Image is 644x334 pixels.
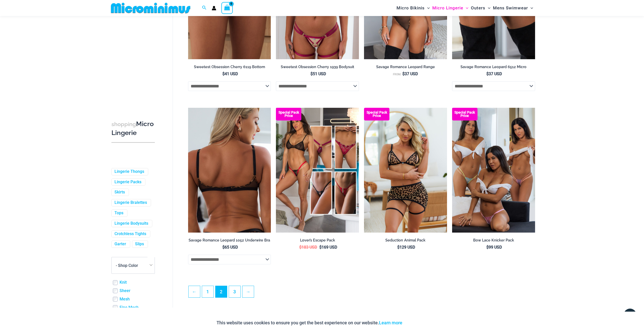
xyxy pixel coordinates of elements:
[319,245,337,250] bdi: 169 USD
[111,257,155,274] span: - Shop Color
[364,238,447,243] h2: Seduction Animal Pack
[394,1,535,15] nav: Site Navigation
[188,65,271,71] a: Sweetest Obsession Cherry 6119 Bottom
[216,286,227,297] span: Page 2
[222,71,225,76] span: $
[114,241,126,247] a: Garter
[486,71,502,76] bdi: 37 USD
[189,286,200,297] a: ←
[471,2,485,14] span: Outers
[452,65,535,71] a: Savage Romance Leopard 6512 Micro
[222,245,225,250] span: $
[114,221,148,226] a: Lingerie Bodysuits
[116,263,138,268] span: - Shop Color
[470,2,492,14] a: OutersMenu ToggleMenu Toggle
[463,2,468,14] span: Menu Toggle
[431,2,470,14] a: Micro LingerieMenu ToggleMenu Toggle
[111,120,155,137] h3: Micro Lingerie
[319,245,322,250] span: $
[276,65,359,69] h2: Sweetest Obsession Cherry 1939 Bodysuit
[114,200,147,205] a: Lingerie Bralettes
[432,2,463,14] span: Micro Lingerie
[379,320,402,325] a: Learn more
[310,71,313,76] span: $
[114,190,125,195] a: Skirts
[188,238,271,245] a: Savage Romance Leopard 1052 Underwire Bra
[112,257,155,274] span: - Shop Color
[364,108,447,232] a: Seduction Animal 1034 Bra 6034 Thong 5019 Skirt 02 Seduction Animal 1034 Bra 6034 Thong 5019 Skir...
[114,231,146,237] a: Crotchless Tights
[188,108,271,232] a: Savage Romance Leopard 1052 Underwire Bra 01Savage Romance Leopard 1052 Underwire Bra 02Savage Ro...
[120,297,130,302] a: Mesh
[452,108,535,232] a: Bow Lace Knicker Pack Bow Lace Mint Multi 601 Thong 03Bow Lace Mint Multi 601 Thong 03
[120,280,127,285] a: Knit
[202,5,207,11] a: Search icon link
[393,73,401,76] span: From:
[310,71,326,76] bdi: 51 USD
[299,245,302,250] span: $
[395,2,431,14] a: Micro BikinisMenu ToggleMenu Toggle
[528,2,533,14] span: Menu Toggle
[364,111,389,117] b: Special Pack Price
[406,317,428,329] button: Accept
[492,2,534,14] a: Mens SwimwearMenu ToggleMenu Toggle
[114,179,141,185] a: Lingerie Packs
[212,6,216,10] a: Account icon link
[397,245,400,250] span: $
[114,210,123,216] a: Tops
[120,288,130,294] a: Sheer
[397,245,415,250] bdi: 129 USD
[120,305,139,310] a: Fine Mesh
[425,2,430,14] span: Menu Toggle
[188,238,271,243] h2: Savage Romance Leopard 1052 Underwire Bra
[217,319,402,327] p: This website uses cookies to ensure you get the best experience on our website.
[364,65,447,69] h2: Savage Romance Leopard Range
[188,65,271,69] h2: Sweetest Obsession Cherry 6119 Bottom
[276,65,359,71] a: Sweetest Obsession Cherry 1939 Bodysuit
[485,2,490,14] span: Menu Toggle
[452,108,535,232] img: Bow Lace Knicker Pack
[364,108,447,232] img: Seduction Animal 1034 Bra 6034 Thong 5019 Skirt 02
[364,238,447,245] a: Seduction Animal Pack
[242,286,254,297] a: →
[114,169,144,174] a: Lingerie Thongs
[135,241,144,247] a: Slips
[486,71,489,76] span: $
[493,2,528,14] span: Mens Swimwear
[299,245,317,250] bdi: 183 USD
[276,111,301,117] b: Special Pack Price
[222,71,238,76] bdi: 41 USD
[222,245,238,250] bdi: 65 USD
[486,245,502,250] bdi: 99 USD
[221,2,233,14] a: View Shopping Cart, empty
[111,2,157,104] iframe: TrustedSite Certified
[402,71,418,76] bdi: 37 USD
[276,108,359,232] img: Lovers Escape Pack
[364,65,447,71] a: Savage Romance Leopard Range
[276,238,359,245] a: Lover’s Escape Pack
[109,2,192,14] img: MM SHOP LOGO FLAT
[188,108,271,232] img: Savage Romance Leopard 1052 Underwire Bra 02
[229,286,240,297] a: Page 3
[276,238,359,243] h2: Lover’s Escape Pack
[402,71,405,76] span: $
[452,65,535,69] h2: Savage Romance Leopard 6512 Micro
[452,238,535,243] h2: Bow Lace Knicker Pack
[111,121,136,127] span: shopping
[452,238,535,245] a: Bow Lace Knicker Pack
[397,2,425,14] span: Micro Bikinis
[486,245,489,250] span: $
[276,108,359,232] a: Lovers Escape Pack Zoe Deep Red 689 Micro Thong 04Zoe Deep Red 689 Micro Thong 04
[452,111,477,117] b: Special Pack Price
[188,286,535,300] nav: Product Pagination
[202,286,213,297] a: Page 1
